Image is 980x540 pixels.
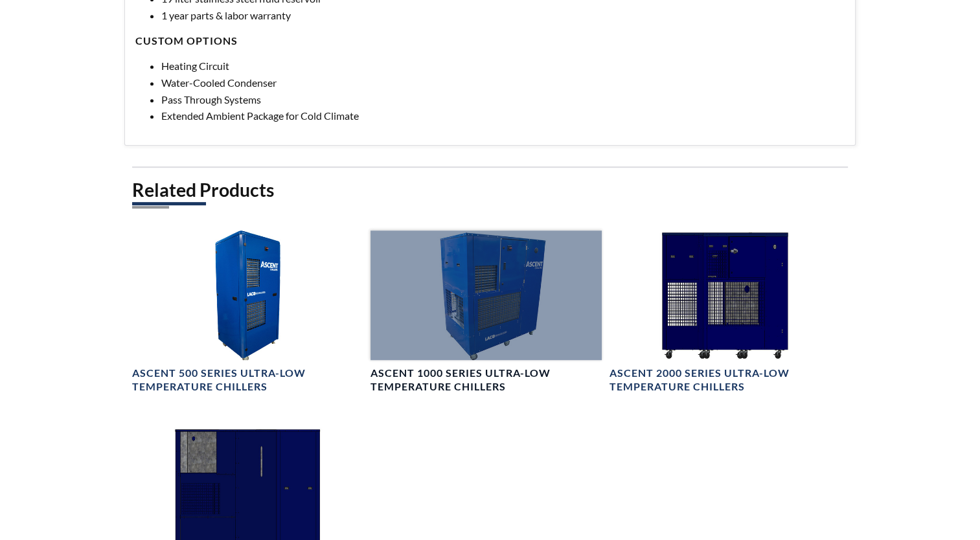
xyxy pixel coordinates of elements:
li: Heating Circuit [161,58,845,74]
h4: Ascent 500 Series Ultra-Low Temperature Chillers [132,366,363,394]
li: Pass Through Systems [161,91,845,108]
li: Extended Ambient Package for Cold Climate [161,107,845,124]
h4: Ascent 2000 Series Ultra-Low Temperature Chillers [610,366,840,394]
h4: Ascent 1000 Series Ultra-Low Temperature Chillers [370,366,601,394]
a: Ascent Chiller 500 Series Image 1Ascent 500 Series Ultra-Low Temperature Chillers [132,231,363,394]
li: Water-Cooled Condenser [161,74,845,91]
a: Ascent Chiller 2000 Series 1Ascent 2000 Series Ultra-Low Temperature Chillers [610,231,840,394]
h4: Custom Options [135,34,845,48]
h2: Related Products [132,178,848,202]
li: 1 year parts & labor warranty [161,7,845,24]
a: Ascent Chiller 1000 Series 1Ascent 1000 Series Ultra-Low Temperature Chillers [370,231,601,394]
